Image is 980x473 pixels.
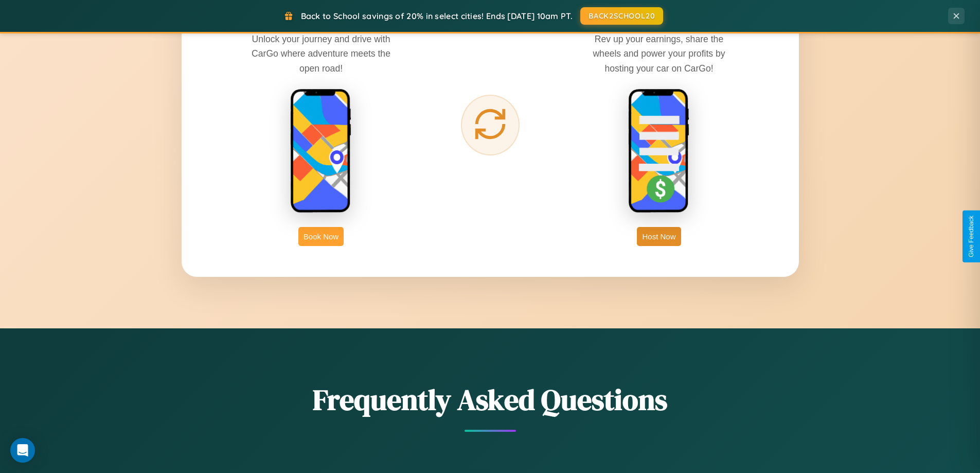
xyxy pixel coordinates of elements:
h2: Frequently Asked Questions [182,380,799,419]
p: Unlock your journey and drive with CarGo where adventure meets the open road! [244,32,398,75]
div: Open Intercom Messenger [10,438,35,463]
button: Book Now [298,227,344,246]
p: Rev up your earnings, share the wheels and power your profits by hosting your car on CarGo! [582,32,736,75]
div: Give Feedback [968,216,975,257]
img: host phone [628,89,690,214]
button: Host Now [637,227,681,246]
span: Back to School savings of 20% in select cities! Ends [DATE] 10am PT. [301,11,573,21]
img: rent phone [290,89,352,214]
button: BACK2SCHOOL20 [580,7,663,25]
